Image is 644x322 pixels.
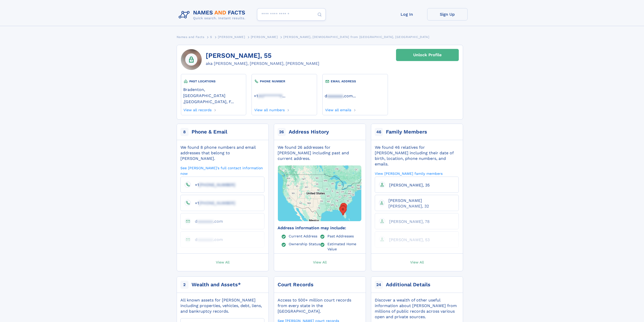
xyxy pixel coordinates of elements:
[325,93,385,98] a: ...
[327,234,354,238] a: Past Addresses
[183,87,244,98] a: Bradenton, [GEOGRAPHIC_DATA]
[180,128,189,136] span: 8
[199,201,235,205] span: [PHONE_NUMBER]
[210,34,212,40] a: S
[218,34,245,40] a: [PERSON_NAME]
[327,242,362,251] a: Estimated Home Value
[289,234,317,238] a: Current Address
[325,106,351,112] a: View all emails
[251,35,278,39] span: [PERSON_NAME]
[396,49,459,61] a: Unlock Profile
[191,237,223,242] a: daaaaaaa.com
[177,34,204,40] a: Names and Facts
[375,145,459,167] div: We found 46 relatives for [PERSON_NAME] including their date of birth, location, phone numbers, a...
[191,182,235,187] a: +1[PHONE_NUMBER]
[384,198,454,208] a: [PERSON_NAME] [PERSON_NAME], 32
[272,254,368,271] a: View All
[206,61,319,67] div: aka [PERSON_NAME], [PERSON_NAME], [PERSON_NAME]
[389,183,430,187] span: [PERSON_NAME], 35
[387,8,427,21] a: Log In
[278,281,314,288] div: Court Records
[427,8,468,21] a: Sign Up
[278,145,362,161] div: We found 26 addresses for [PERSON_NAME] including past and current address.
[254,79,315,84] div: PHONE NUMBER
[218,35,245,39] span: [PERSON_NAME]
[177,8,250,22] img: Logo Names and Facts
[257,8,326,21] input: search input
[278,128,286,136] span: 26
[289,128,329,136] div: Address History
[410,260,424,264] span: View All
[314,8,326,21] button: Search Button
[180,145,264,161] div: We found 8 phone numbers and email addresses that belong to [PERSON_NAME].
[325,93,353,98] a: daaaaaaa.com
[385,182,430,187] a: [PERSON_NAME], 35
[385,219,430,224] a: [PERSON_NAME], 78
[183,84,244,106] div: ,
[375,128,383,136] span: 46
[174,254,271,271] a: View All
[369,254,465,271] a: View All
[389,237,430,242] span: [PERSON_NAME], 53
[183,106,212,112] a: View all records
[388,198,429,209] span: [PERSON_NAME] [PERSON_NAME], 32
[192,281,241,288] div: Wealth and Assets*
[278,297,362,314] div: Access to 500+ million court records from every state in the [GEOGRAPHIC_DATA].
[375,281,383,289] span: 24
[386,281,430,288] div: Additional Details
[199,182,235,187] span: [PHONE_NUMBER]
[244,130,396,257] img: Map with markers on addresses Daryl Shinn
[413,49,442,61] div: Unlock Profile
[184,99,234,104] a: [GEOGRAPHIC_DATA], F...
[375,171,443,176] a: View [PERSON_NAME] family members
[197,237,213,242] span: aaaaaaa
[313,260,327,264] span: View All
[251,34,278,40] a: [PERSON_NAME]
[210,35,212,39] span: S
[180,297,264,314] div: All known assets for [PERSON_NAME] including properties, vehicles, debt, liens, and bankruptcy re...
[375,297,459,320] div: Discover a wealth of other useful information about [PERSON_NAME] from millions of public records...
[180,281,189,289] span: 2
[216,260,230,264] span: View All
[283,35,429,39] span: [PERSON_NAME], [DEMOGRAPHIC_DATA] from [GEOGRAPHIC_DATA], [GEOGRAPHIC_DATA]
[254,106,285,112] a: View all numbers
[325,79,385,84] div: EMAIL ADDRESS
[191,219,223,223] a: daaaaaaa.com
[389,219,430,224] span: [PERSON_NAME], 78
[191,200,235,205] a: +1[PHONE_NUMBER]
[180,165,264,176] a: See [PERSON_NAME]'s full contact information now
[192,128,227,136] div: Phone & Email
[278,225,362,231] div: Address information may include:
[197,219,213,224] span: aaaaaaa
[386,128,427,136] div: Family Members
[254,93,315,98] a: ...
[289,242,320,246] a: Ownership Status
[327,93,343,98] span: aaaaaaa
[206,52,319,60] h1: [PERSON_NAME], 55
[183,79,244,84] div: PAST LOCATIONS
[385,237,430,242] a: [PERSON_NAME], 53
